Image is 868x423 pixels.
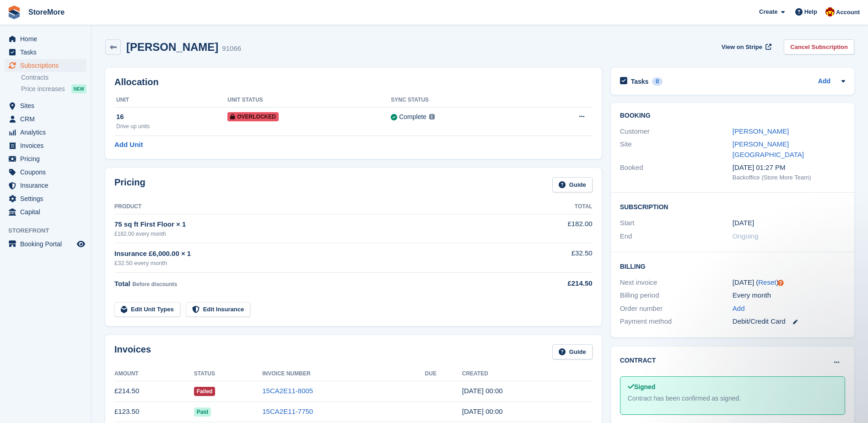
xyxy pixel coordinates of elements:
a: menu [5,152,86,165]
img: icon-info-grey-7440780725fd019a000dd9b08b2336e03edf1995a4989e88bcd33f0948082b44.svg [429,114,435,119]
time: 2025-09-10 23:00:52 UTC [462,387,503,395]
a: [PERSON_NAME][GEOGRAPHIC_DATA] [733,140,804,158]
span: Coupons [20,166,75,179]
a: menu [5,179,86,192]
a: menu [5,238,86,250]
a: menu [5,113,86,125]
div: NEW [71,84,86,93]
span: Create [759,7,777,16]
span: Capital [20,206,75,218]
h2: Tasks [631,77,649,86]
div: Customer [620,126,733,137]
img: stora-icon-8386f47178a22dfd0bd8f6a31ec36ba5ce8667c1dd55bd0f319d3a0aa187defe.svg [7,5,21,19]
a: 15CA2E11-8005 [262,387,313,395]
td: £182.00 [518,214,592,243]
a: menu [5,33,86,45]
span: CRM [20,113,75,125]
th: Unit [114,93,227,108]
a: Add [733,304,745,314]
span: Help [804,7,817,16]
div: Insurance £6,000.00 × 1 [114,249,518,259]
div: £214.50 [518,278,592,289]
a: menu [5,192,86,205]
span: Price increases [21,85,65,93]
span: View on Stripe [722,43,762,52]
span: Failed [194,387,216,396]
span: Insurance [20,179,75,192]
a: menu [5,166,86,179]
div: £182.00 every month [114,230,518,238]
div: Start [620,218,733,228]
h2: Pricing [114,177,146,192]
a: Guide [552,344,593,359]
a: menu [5,59,86,72]
span: Account [836,8,860,17]
div: Booked [620,163,733,182]
a: menu [5,99,86,112]
th: Amount [114,367,194,381]
div: Every month [733,290,845,301]
div: Debit/Credit Card [733,316,845,327]
div: Complete [399,112,426,122]
span: Before discounts [132,281,177,287]
h2: Invoices [114,344,151,359]
div: Payment method [620,316,733,327]
span: Settings [20,192,75,205]
th: Unit Status [227,93,391,108]
th: Due [425,367,462,381]
div: Site [620,139,733,160]
span: Total [114,280,130,287]
div: Contract has been confirmed as signed. [628,394,837,403]
span: Sites [20,99,75,112]
span: Home [20,33,75,45]
td: £123.50 [114,401,194,422]
div: Backoffice (Store More Team) [733,173,845,182]
a: menu [5,206,86,218]
div: Next invoice [620,277,733,288]
div: £32.50 every month [114,259,518,268]
a: Edit Unit Types [114,302,180,317]
span: Storefront [8,226,91,235]
span: Invoices [20,139,75,152]
a: View on Stripe [718,39,773,54]
span: Paid [194,407,211,417]
th: Status [194,367,263,381]
h2: [PERSON_NAME] [126,41,218,53]
time: 2025-07-10 23:00:00 UTC [733,218,754,228]
h2: Allocation [114,77,593,87]
th: Invoice Number [262,367,425,381]
h2: Subscription [620,202,845,211]
div: [DATE] 01:27 PM [733,163,845,173]
div: Order number [620,304,733,314]
div: 91066 [222,43,241,54]
td: £214.50 [114,381,194,401]
th: Total [518,200,592,214]
div: 16 [116,112,227,122]
time: 2025-08-10 23:00:46 UTC [462,407,503,415]
h2: Booking [620,112,845,119]
span: Overlocked [227,112,279,121]
div: Signed [628,382,837,392]
span: Analytics [20,126,75,139]
span: Pricing [20,152,75,165]
a: menu [5,46,86,59]
a: Add Unit [114,140,143,150]
div: Billing period [620,290,733,301]
a: Add [818,76,830,87]
span: Booking Portal [20,238,75,250]
a: Cancel Subscription [784,39,854,54]
div: 0 [652,77,663,86]
a: Price increases NEW [21,84,86,94]
a: Reset [758,278,776,286]
a: StoreMore [25,5,68,20]
a: Guide [552,177,593,192]
a: Preview store [75,239,86,249]
th: Created [462,367,593,381]
a: menu [5,139,86,152]
div: Drive up units [116,122,227,130]
span: Ongoing [733,232,759,240]
div: End [620,231,733,242]
th: Product [114,200,518,214]
h2: Contract [620,356,656,365]
span: Tasks [20,46,75,59]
